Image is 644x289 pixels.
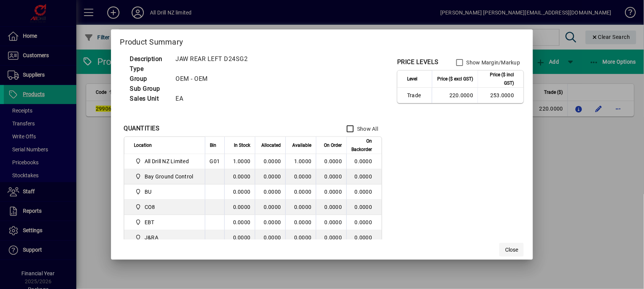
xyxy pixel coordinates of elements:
[356,125,378,133] label: Show All
[145,218,155,226] span: EBT
[325,189,342,195] span: 0.0000
[285,154,316,169] td: 1.0000
[285,215,316,230] td: 0.0000
[325,219,342,225] span: 0.0000
[134,157,196,166] span: All Drill NZ Limited
[346,200,382,215] td: 0.0000
[346,230,382,246] td: 0.0000
[126,74,172,84] td: Group
[397,58,439,67] div: PRICE LEVELS
[126,64,172,74] td: Type
[145,173,193,180] span: Bay Ground Control
[210,141,216,149] span: Bin
[292,141,311,149] span: Available
[145,234,158,241] span: J&RA
[325,158,342,164] span: 0.0000
[172,94,257,104] td: EA
[285,185,316,200] td: 0.0000
[255,230,285,246] td: 0.0000
[224,169,255,185] td: 0.0000
[134,202,196,212] span: CO8
[325,234,342,241] span: 0.0000
[324,141,342,149] span: On Order
[285,200,316,215] td: 0.0000
[124,124,160,133] div: QUANTITIES
[261,141,281,149] span: Allocated
[325,173,342,180] span: 0.0000
[499,243,524,257] button: Close
[126,84,172,94] td: Sub Group
[465,59,520,66] label: Show Margin/Markup
[346,154,382,169] td: 0.0000
[346,169,382,185] td: 0.0000
[483,71,514,87] span: Price ($ incl GST)
[111,29,533,51] h2: Product Summary
[432,88,478,103] td: 220.0000
[255,185,285,200] td: 0.0000
[134,187,196,196] span: BU
[172,54,257,64] td: JAW REAR LEFT D24SG2
[126,94,172,104] td: Sales Unit
[505,246,518,254] span: Close
[145,188,152,196] span: BU
[224,230,255,246] td: 0.0000
[255,200,285,215] td: 0.0000
[126,54,172,64] td: Description
[255,154,285,169] td: 0.0000
[351,137,372,154] span: On Backorder
[346,185,382,200] td: 0.0000
[437,75,473,83] span: Price ($ excl GST)
[205,154,225,169] td: G01
[134,172,196,181] span: Bay Ground Control
[134,141,152,149] span: Location
[224,200,255,215] td: 0.0000
[346,215,382,230] td: 0.0000
[234,141,250,149] span: In Stock
[145,157,189,165] span: All Drill NZ Limited
[224,215,255,230] td: 0.0000
[134,218,196,227] span: EBT
[407,92,427,99] span: Trade
[478,88,523,103] td: 253.0000
[255,215,285,230] td: 0.0000
[224,185,255,200] td: 0.0000
[224,154,255,169] td: 1.0000
[325,204,342,210] span: 0.0000
[285,169,316,185] td: 0.0000
[172,74,257,84] td: OEM - OEM
[134,233,196,242] span: J&RA
[145,203,155,211] span: CO8
[407,75,417,83] span: Level
[255,169,285,185] td: 0.0000
[285,230,316,246] td: 0.0000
